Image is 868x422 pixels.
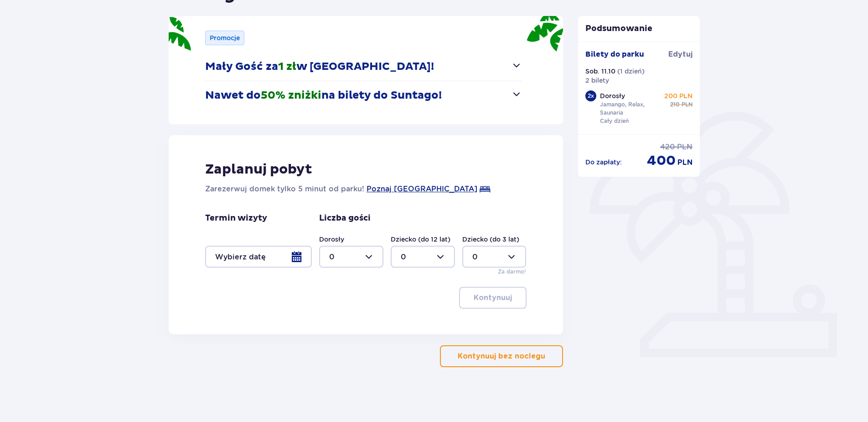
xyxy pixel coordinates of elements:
[278,60,296,74] span: 1 zł
[205,81,522,110] button: Nawet do50% zniżkina bilety do Suntago!
[682,100,692,109] span: PLN
[617,67,645,76] p: ( 1 dzień )
[578,23,700,34] p: Podsumowanie
[205,213,267,224] p: Termin wizyty
[600,117,629,125] p: Cały dzień
[585,67,615,76] p: Sob. 11.10
[664,91,692,100] p: 200 PLN
[210,33,240,42] p: Promocje
[670,100,680,109] span: 210
[205,53,522,81] button: Mały Gość za1 złw [GEOGRAPHIC_DATA]!
[585,90,596,101] div: 2 x
[440,345,563,367] button: Kontynuuj bez noclegu
[261,89,321,102] span: 50% zniżki
[205,161,312,178] p: Zaplanuj pobyt
[205,60,434,74] p: Mały Gość za w [GEOGRAPHIC_DATA]!
[319,235,344,244] label: Dorosły
[319,213,371,224] p: Liczba gości
[600,91,625,100] p: Dorosły
[205,89,442,102] p: Nawet do na bilety do Suntago!
[668,49,692,59] span: Edytuj
[367,184,477,195] a: Poznaj [GEOGRAPHIC_DATA]
[474,293,512,303] p: Kontynuuj
[677,142,692,152] span: PLN
[647,152,676,169] span: 400
[459,287,527,309] button: Kontynuuj
[585,76,609,85] p: 2 bilety
[585,158,622,167] p: Do zapłaty :
[585,49,644,59] p: Bilety do parku
[205,184,364,195] p: Zarezerwuj domek tylko 5 minut od parku!
[391,235,450,244] label: Dziecko (do 12 lat)
[462,235,519,244] label: Dziecko (do 3 lat)
[660,142,675,152] span: 420
[498,268,526,276] p: Za darmo!
[600,100,663,117] p: Jamango, Relax, Saunaria
[458,351,545,361] p: Kontynuuj bez noclegu
[677,158,692,168] span: PLN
